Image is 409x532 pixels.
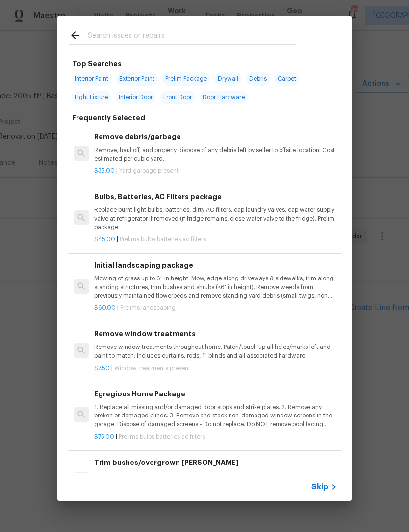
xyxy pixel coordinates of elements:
p: Replace burnt light bulbs, batteries, dirty AC filters, cap laundry valves, cap water supply valv... [94,206,337,231]
p: Trim overgrown hegdes & bushes around perimeter of home giving 12" of clearance. Properly dispose... [94,472,337,488]
h6: Initial landscaping package [94,260,337,271]
span: Interior Paint [72,72,111,86]
p: 1. Replace all missing and/or damaged door stops and strike plates. 2. Remove any broken or damag... [94,403,337,428]
p: Remove, haul off, and properly dispose of any debris left by seller to offsite location. Cost est... [94,146,337,163]
h6: Top Searches [72,58,122,69]
span: $60.00 [94,305,116,311]
span: $75.00 [94,434,114,439]
p: Remove window treatments throughout home. Patch/touch up all holes/marks left and paint to match.... [94,343,337,360]
span: Front Door [160,91,195,104]
input: Search issues or repairs [88,29,296,44]
span: Skip [311,482,328,492]
h6: Frequently Selected [72,113,145,123]
span: Window treatments present [114,365,190,371]
span: $45.00 [94,236,115,242]
p: | [94,364,337,372]
span: Light Fixture [72,91,111,104]
span: Carpet [275,72,299,86]
p: | [94,235,337,244]
p: | [94,304,337,312]
span: Prelims bulbs batteries ac filters [120,236,206,242]
span: Interior Door [116,91,155,104]
p: Mowing of grass up to 6" in height. Mow, edge along driveways & sidewalks, trim along standing st... [94,275,337,300]
span: $35.00 [94,168,115,174]
span: Prelim Package [162,72,210,86]
p: | [94,167,337,175]
span: Drywall [215,72,241,86]
span: $7.50 [94,365,110,371]
span: Exterior Paint [116,72,157,86]
p: | [94,433,337,441]
span: Prelims bulbs batteries ac filters [119,434,205,439]
h6: Egregious Home Package [94,389,337,399]
h6: Bulbs, Batteries, AC Filters package [94,191,337,202]
h6: Trim bushes/overgrown [PERSON_NAME] [94,457,337,468]
span: Debris [246,72,270,86]
span: Prelims landscaping [120,305,176,311]
h6: Remove window treatments [94,328,337,339]
h6: Remove debris/garbage [94,131,337,142]
span: Yard garbage present [119,168,179,174]
span: Door Hardware [200,91,248,104]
